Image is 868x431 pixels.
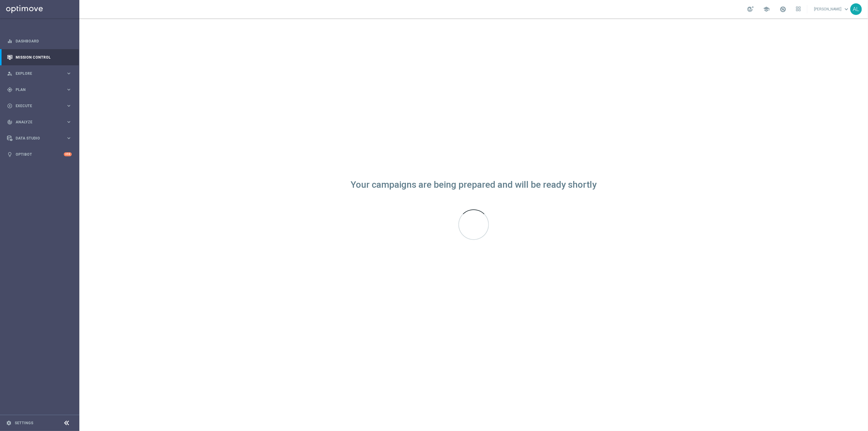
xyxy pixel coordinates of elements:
[7,87,72,92] button: gps_fixed Plan keyboard_arrow_right
[7,119,13,125] i: track_changes
[7,136,66,141] div: Data Studio
[7,55,72,60] button: Mission Control
[7,39,72,44] button: equalizer Dashboard
[7,87,13,92] i: gps_fixed
[66,135,72,141] i: keyboard_arrow_right
[16,88,66,92] span: Plan
[66,71,72,76] i: keyboard_arrow_right
[16,72,66,75] span: Explore
[15,421,33,425] a: Settings
[7,152,13,157] i: lightbulb
[7,49,72,65] div: Mission Control
[850,3,862,15] div: AL
[7,87,66,92] div: Plan
[64,152,72,156] div: +10
[66,119,72,125] i: keyboard_arrow_right
[7,71,66,76] div: Explore
[7,33,72,49] div: Dashboard
[7,146,72,162] div: Optibot
[7,103,66,109] div: Execute
[843,6,850,13] span: keyboard_arrow_down
[7,152,72,157] button: lightbulb Optibot +10
[813,5,850,14] a: [PERSON_NAME]keyboard_arrow_down
[7,38,13,44] i: equalizer
[7,103,72,108] button: play_circle_outline Execute keyboard_arrow_right
[16,49,72,65] a: Mission Control
[66,87,72,92] i: keyboard_arrow_right
[6,420,12,426] i: settings
[16,33,72,49] a: Dashboard
[7,120,72,125] button: track_changes Analyze keyboard_arrow_right
[16,146,64,162] a: Optibot
[16,136,66,140] span: Data Studio
[16,120,66,124] span: Analyze
[7,103,13,109] i: play_circle_outline
[7,71,72,76] button: person_search Explore keyboard_arrow_right
[351,182,597,187] div: Your campaigns are being prepared and will be ready shortly
[7,71,13,76] i: person_search
[7,136,72,141] button: Data Studio keyboard_arrow_right
[7,119,66,125] div: Analyze
[763,6,770,13] span: school
[66,103,72,109] i: keyboard_arrow_right
[16,104,66,108] span: Execute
